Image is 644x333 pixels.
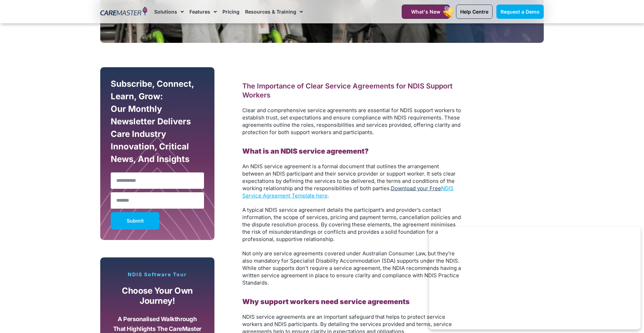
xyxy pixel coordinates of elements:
iframe: Popup CTA [429,226,641,330]
span: A typical NDIS service agreement details the participant’s and provider’s contact information, th... [242,207,461,242]
a: Help Centre [456,5,493,19]
h2: The Importance of Clear Service Agreements for NDIS Support Workers [242,82,462,100]
b: Why support workers need service agreements [242,297,410,306]
span: Submit [127,219,144,223]
b: What is an NDIS service agreement? [242,147,369,155]
a: What's New [402,5,450,19]
span: Clear and comprehensive service agreements are essential for NDIS support workers to establish tr... [242,107,461,135]
span: An NDIS service agreement is a formal document that outlines the arrangement between an NDIS part... [242,163,456,192]
p: Choose your own journey! [112,286,202,306]
a: NDIS Service Agreement Template here [242,185,454,199]
span: What's New [411,9,440,15]
span: Request a Demo [501,9,540,15]
img: CareMaster Logo [100,7,147,17]
button: Submit [111,212,159,230]
span: Not only are service agreements covered under Australian Consumer Law, but they’re also mandatory... [242,250,461,286]
div: Subscribe, Connect, Learn, Grow: Our Monthly Newsletter Delivers Care Industry Innovation, Critic... [109,78,206,169]
p: . [242,163,462,199]
a: Download your Free [391,185,441,192]
form: New Form [111,78,204,233]
span: Help Centre [460,9,488,15]
p: NDIS Software Tour [107,271,207,278]
a: Request a Demo [496,5,544,19]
